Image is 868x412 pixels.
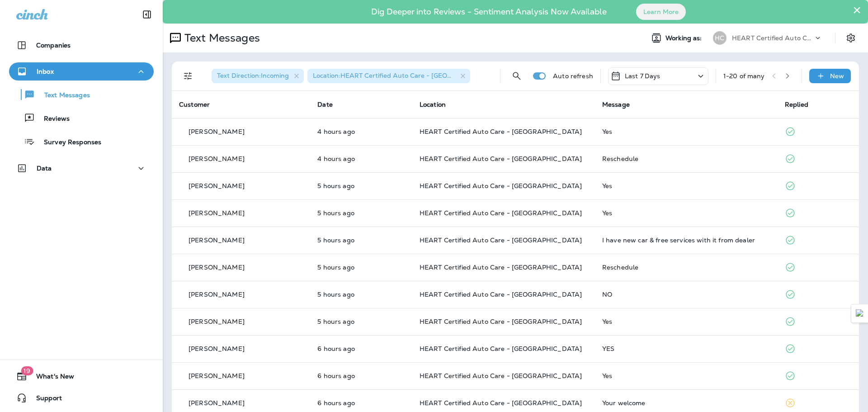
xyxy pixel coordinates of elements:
button: Reviews [9,109,154,128]
div: Yes [602,128,770,135]
p: Oct 6, 2025 10:47 AM [317,155,405,162]
div: Reschedule [602,155,770,162]
div: Location:HEART Certified Auto Care - [GEOGRAPHIC_DATA] [307,69,470,83]
span: Working as: [665,34,704,42]
p: Last 7 Days [625,72,660,80]
div: I have new car & free services with it from dealer [602,237,770,244]
span: Replied [785,100,808,109]
span: Location : HEART Certified Auto Care - [GEOGRAPHIC_DATA] [313,71,500,80]
p: Oct 6, 2025 09:16 AM [317,372,405,379]
p: [PERSON_NAME] [189,128,245,135]
p: Oct 6, 2025 09:25 AM [317,318,405,325]
button: 19What's New [9,367,154,385]
div: HC [713,31,726,45]
span: HEART Certified Auto Care - [GEOGRAPHIC_DATA] [420,128,582,136]
div: YES [602,345,770,352]
p: Survey Responses [35,138,101,147]
span: What's New [27,373,74,384]
p: [PERSON_NAME] [189,209,245,217]
button: Collapse Sidebar [134,5,160,24]
button: Close [853,3,861,17]
p: [PERSON_NAME] [189,318,245,325]
span: HEART Certified Auto Care - [GEOGRAPHIC_DATA] [420,155,582,163]
p: Oct 6, 2025 09:10 AM [317,399,405,407]
p: Oct 6, 2025 09:29 AM [317,291,405,298]
button: Learn More [636,4,686,20]
span: HEART Certified Auto Care - [GEOGRAPHIC_DATA] [420,236,582,244]
span: HEART Certified Auto Care - [GEOGRAPHIC_DATA] [420,317,582,326]
p: HEART Certified Auto Care [732,34,813,42]
span: HEART Certified Auto Care - [GEOGRAPHIC_DATA] [420,290,582,298]
button: Search Messages [508,67,526,85]
div: Text Direction:Incoming [212,69,304,83]
p: [PERSON_NAME] [189,399,245,407]
span: HEART Certified Auto Care - [GEOGRAPHIC_DATA] [420,263,582,271]
span: Text Direction : Incoming [217,71,289,80]
p: Data [37,165,52,172]
button: Data [9,159,154,177]
span: Location [420,100,446,109]
span: Customer [179,100,210,109]
p: Auto refresh [553,72,593,80]
div: 1 - 20 of many [723,72,765,80]
button: Inbox [9,62,154,81]
p: [PERSON_NAME] [189,155,245,162]
span: HEART Certified Auto Care - [GEOGRAPHIC_DATA] [420,372,582,380]
div: Yes [602,318,770,325]
button: Support [9,389,154,407]
p: Oct 6, 2025 09:30 AM [317,264,405,271]
button: Companies [9,36,154,54]
p: Oct 6, 2025 09:35 AM [317,237,405,244]
span: Message [602,100,630,109]
p: [PERSON_NAME] [189,237,245,244]
span: Support [27,394,62,405]
p: Oct 6, 2025 09:58 AM [317,182,405,189]
button: Filters [179,67,197,85]
div: Yes [602,209,770,217]
span: HEART Certified Auto Care - [GEOGRAPHIC_DATA] [420,182,582,190]
p: Inbox [37,68,54,75]
img: Detect Auto [856,309,864,317]
p: Oct 6, 2025 09:39 AM [317,209,405,217]
span: Date [317,100,333,109]
p: [PERSON_NAME] [189,264,245,271]
p: Reviews [35,115,70,123]
p: [PERSON_NAME] [189,372,245,379]
p: Oct 6, 2025 09:17 AM [317,345,405,352]
p: Oct 6, 2025 11:19 AM [317,128,405,135]
p: New [830,72,844,80]
div: NO [602,291,770,298]
button: Survey Responses [9,132,154,151]
p: [PERSON_NAME] [189,182,245,189]
span: HEART Certified Auto Care - [GEOGRAPHIC_DATA] [420,345,582,353]
span: HEART Certified Auto Care - [GEOGRAPHIC_DATA] [420,399,582,407]
p: [PERSON_NAME] [189,291,245,298]
span: 19 [21,366,33,375]
div: Your welcome [602,399,770,407]
div: Reschedule [602,264,770,271]
p: Dig Deeper into Reviews - Sentiment Analysis Now Available [345,10,633,13]
span: HEART Certified Auto Care - [GEOGRAPHIC_DATA] [420,209,582,217]
p: [PERSON_NAME] [189,345,245,352]
button: Settings [843,30,859,46]
p: Text Messages [35,91,90,100]
p: Companies [36,42,71,49]
p: Text Messages [181,31,260,45]
div: Yes [602,372,770,379]
button: Text Messages [9,85,154,104]
div: Yes [602,182,770,189]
